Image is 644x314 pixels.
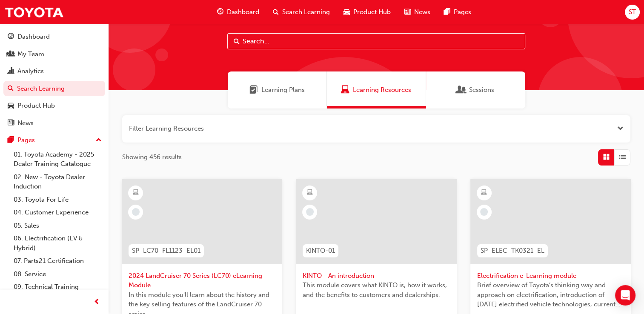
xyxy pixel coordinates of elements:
[469,85,494,95] span: Sessions
[132,246,200,256] span: SP_LC70_FL1123_EL01
[10,193,105,206] a: 03. Toyota For Life
[17,118,34,128] div: News
[629,7,636,17] span: ST
[8,68,14,75] span: chart-icon
[261,85,305,95] span: Learning Plans
[249,85,258,95] span: Learning Plans
[227,33,525,49] input: Search...
[481,187,487,198] span: learningResourceType_ELEARNING-icon
[3,81,105,97] a: Search Learning
[217,7,223,17] span: guage-icon
[266,3,337,21] a: search-iconSearch Learning
[603,152,610,162] span: Grid
[404,7,411,17] span: news-icon
[343,7,350,17] span: car-icon
[282,7,330,17] span: Search Learning
[353,85,411,95] span: Learning Resources
[306,208,314,216] span: learningRecordVerb_NONE-icon
[477,271,624,281] span: Electrification e-Learning module
[17,135,35,145] div: Pages
[10,148,105,171] a: 01. Toyota Academy - 2025 Dealer Training Catalogue
[437,3,478,21] a: pages-iconPages
[122,152,182,162] span: Showing 456 results
[8,33,14,41] span: guage-icon
[129,271,275,290] span: 2024 LandCruiser 70 Series (LC70) eLearning Module
[3,132,105,148] button: Pages
[10,232,105,254] a: 06. Electrification (EV & Hybrid)
[480,208,488,216] span: learningRecordVerb_NONE-icon
[426,71,525,108] a: SessionsSessions
[414,7,430,17] span: News
[303,271,449,281] span: KINTO - An introduction
[303,280,449,300] span: This module covers what KINTO is, how it works, and the benefits to customers and dealerships.
[398,3,437,21] a: news-iconNews
[625,5,640,20] button: ST
[8,137,14,144] span: pages-icon
[3,98,105,114] a: Product Hub
[3,63,105,79] a: Analytics
[8,85,14,93] span: search-icon
[132,208,140,216] span: learningRecordVerb_NONE-icon
[615,285,635,305] div: Open Intercom Messenger
[17,32,50,42] div: Dashboard
[3,29,105,45] a: Dashboard
[10,219,105,232] a: 05. Sales
[341,85,349,95] span: Learning Resources
[617,124,624,134] button: Open the filter
[17,49,44,59] div: My Team
[210,3,266,21] a: guage-iconDashboard
[306,246,335,256] span: KINTO-01
[133,187,139,198] span: learningResourceType_ELEARNING-icon
[8,51,14,58] span: people-icon
[228,71,327,108] a: Learning PlansLearning Plans
[4,3,64,22] img: Trak
[619,152,626,162] span: List
[444,7,450,17] span: pages-icon
[96,135,102,146] span: up-icon
[353,7,391,17] span: Product Hub
[234,37,240,46] span: Search
[10,280,105,294] a: 09. Technical Training
[227,7,259,17] span: Dashboard
[477,280,624,309] span: Brief overview of Toyota’s thinking way and approach on electrification, introduction of [DATE] e...
[3,27,105,132] button: DashboardMy TeamAnalyticsSearch LearningProduct HubNews
[8,120,14,127] span: news-icon
[327,71,426,108] a: Learning ResourcesLearning Resources
[337,3,398,21] a: car-iconProduct Hub
[10,254,105,268] a: 07. Parts21 Certification
[94,297,100,308] span: prev-icon
[3,115,105,131] a: News
[17,66,44,76] div: Analytics
[8,102,14,110] span: car-icon
[10,206,105,219] a: 04. Customer Experience
[3,46,105,62] a: My Team
[454,7,471,17] span: Pages
[273,7,279,17] span: search-icon
[10,171,105,193] a: 02. New - Toyota Dealer Induction
[481,246,544,256] span: SP_ELEC_TK0321_EL
[457,85,466,95] span: Sessions
[10,268,105,281] a: 08. Service
[17,101,55,111] div: Product Hub
[307,187,313,198] span: learningResourceType_ELEARNING-icon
